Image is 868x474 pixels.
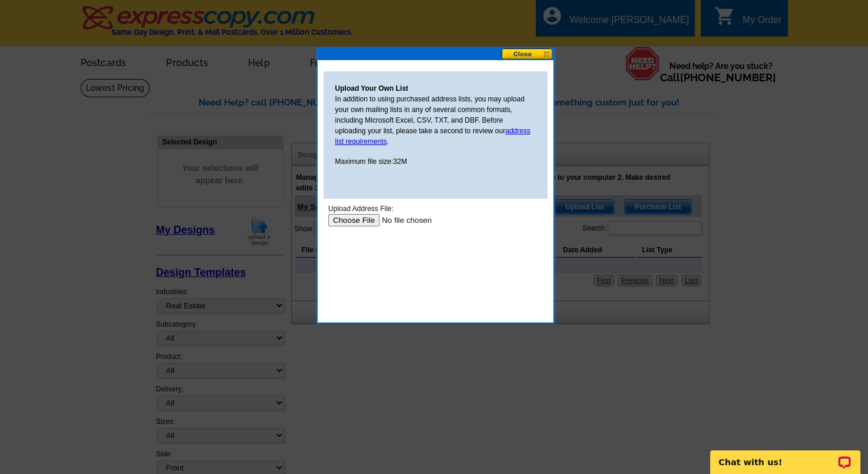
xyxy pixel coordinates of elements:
span: 32M [393,157,407,166]
div: Upload Address File: [5,5,219,15]
strong: Upload Your Own List [335,84,408,93]
p: Maximum file size: [335,156,536,167]
p: In addition to using purchased address lists, you may upload your own mailing lists in any of sev... [335,94,536,147]
iframe: LiveChat chat widget [702,437,868,474]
